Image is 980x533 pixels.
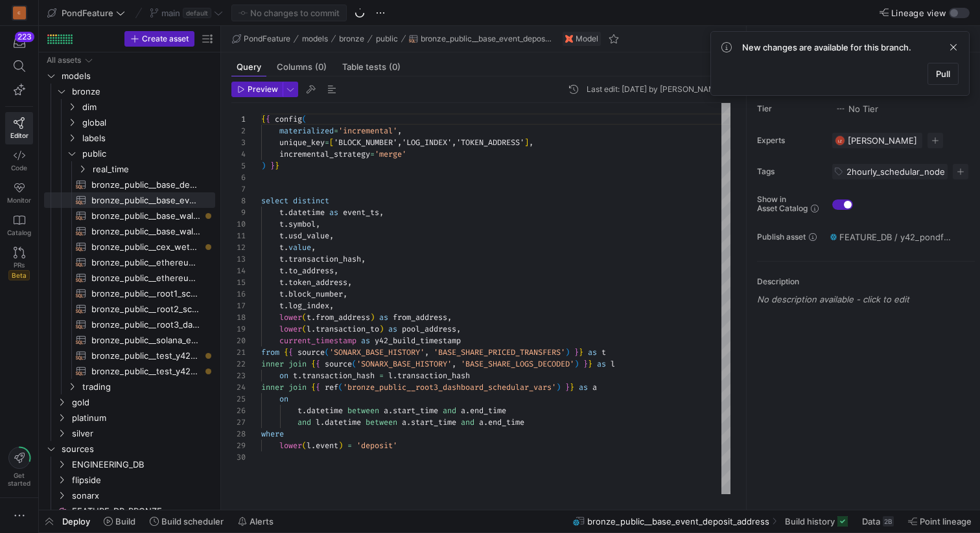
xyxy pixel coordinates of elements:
a: bronze_public__base_wallet_token_balance_history​​​​​​​​​​ [44,208,215,223]
span: bronze_public__test_y42_schedular_upstream​​​​​​​​​​ [91,364,200,379]
a: bronze_public__cex_weth_minute_price​​​​​​​​​​ [44,239,215,255]
span: Code [11,164,27,172]
div: 3 [231,137,246,148]
a: bronze_public__root3_dashboard_schedular_vars​​​​​​​​​​ [44,317,215,332]
span: . [284,219,288,229]
span: , [334,266,338,276]
span: . [284,254,288,264]
span: event_ts [343,207,379,218]
span: Model [576,34,598,43]
span: Build history [785,516,835,527]
span: bronze_public__test_y42_schedular_downstream​​​​​​​​​​ [91,348,200,363]
span: . [284,207,288,218]
span: ) [379,324,384,334]
span: { [316,382,320,392]
span: Preview [248,85,278,94]
a: bronze_public__test_y42_schedular_downstream​​​​​​​​​​ [44,348,215,363]
span: t [279,254,284,264]
span: 'BASE_SHARE_PRICED_TRANSFERS' [434,347,565,357]
span: . [284,242,288,253]
button: Build history [779,510,854,532]
div: 23 [231,370,246,381]
a: bronze_public__solana_ez_dex_swaps_pair_create_time​​​​​​​​​​ [44,332,215,348]
span: bronze [339,34,364,43]
span: ref [325,382,338,392]
span: 'BLOCK_NUMBER','LOG_INDEX','TOKEN_ADDRESS' [334,137,524,148]
span: value [288,242,311,253]
span: ( [338,382,343,392]
span: Data [862,516,880,527]
button: Point lineage [902,510,977,532]
span: bronze_public__ethereum_dex_swaps​​​​​​​​​​ [91,255,200,270]
a: Editor [5,112,33,144]
span: [PERSON_NAME] [848,135,917,146]
span: from_address [393,312,447,323]
span: flipside [72,473,213,488]
span: symbol [288,219,316,229]
div: Press SPACE to select this row. [44,99,215,115]
div: Press SPACE to select this row. [44,177,215,192]
div: 18 [231,312,246,323]
span: , [379,207,384,218]
a: bronze_public__ethereum_wallet_token_balance_now​​​​​​​​​​ [44,270,215,286]
div: All assets [47,56,81,65]
a: Code [5,144,33,177]
span: No Tier [835,104,878,114]
button: bronze [336,31,367,47]
span: , [425,347,429,357]
span: (0) [315,63,327,71]
button: 223 [5,31,33,54]
span: } [570,382,574,392]
span: } [583,359,588,369]
a: Monitor [5,177,33,209]
div: Press SPACE to select this row. [44,223,215,239]
span: log_index [288,301,329,311]
div: 19 [231,323,246,335]
span: { [284,347,288,357]
span: gold [72,395,213,410]
button: bronze_public__base_event_deposit_address [406,31,555,47]
div: Press SPACE to select this row. [44,192,215,208]
span: token_address [288,277,347,288]
span: source [325,359,352,369]
span: , [329,231,334,241]
span: t [279,207,284,218]
button: Getstarted [5,442,33,492]
span: Experts [757,136,822,145]
button: Alerts [232,510,279,532]
button: PondFeature [229,31,294,47]
span: Monitor [7,196,31,204]
span: transaction_hash [397,370,470,381]
span: materialized [279,126,334,136]
span: sources [62,442,213,457]
span: l [307,324,311,334]
span: , [316,219,320,229]
span: Lineage view [891,8,946,18]
span: , [311,242,316,253]
div: Press SPACE to select this row. [44,52,215,68]
div: Press SPACE to select this row. [44,208,215,223]
button: FEATURE_DB / y42_pondfeature_main / BRONZE_PUBLIC__BASE_EVENT_DEPOSIT_ADDRESS [827,229,957,245]
span: . [302,405,307,416]
div: Press SPACE to select this row. [44,270,215,286]
span: select [261,196,288,206]
span: } [275,161,279,171]
span: on [279,370,288,381]
div: Press SPACE to select this row. [44,332,215,348]
a: FEATURE_DB_BRONZE​​​​​​​​ [44,503,215,519]
div: Press SPACE to select this row. [44,286,215,301]
span: Table tests [342,63,401,71]
span: models [302,34,328,43]
span: Publish asset [757,232,806,242]
span: ( [325,347,329,357]
span: config [275,114,302,124]
div: Last edit: [DATE] by [PERSON_NAME] [587,85,723,94]
span: . [297,370,302,381]
div: Press SPACE to select this row. [44,239,215,255]
div: Press SPACE to select this row. [44,84,215,99]
span: , [397,126,402,136]
span: ) [556,382,561,392]
span: l [611,359,615,369]
span: = [334,126,338,136]
span: t [279,277,284,288]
